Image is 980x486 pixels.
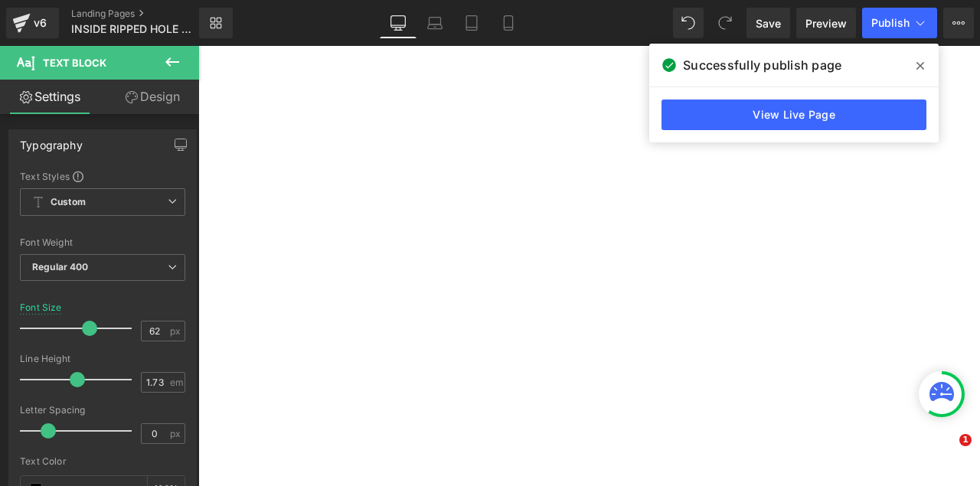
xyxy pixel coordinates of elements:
[20,354,185,364] div: Line Height
[805,15,847,31] span: Preview
[51,196,86,209] b: Custom
[20,456,185,467] div: Text Color
[20,130,83,152] div: Typography
[71,23,195,35] span: INSIDE RIPPED HOLE PANTS
[871,17,910,29] span: Publish
[380,8,416,38] a: Desktop
[959,434,972,446] span: 1
[862,8,937,38] button: Publish
[199,8,233,38] a: New Library
[796,8,856,38] a: Preview
[43,57,106,69] span: Text Block
[103,80,202,114] a: Design
[453,8,490,38] a: Tablet
[661,99,926,130] a: View Live Page
[170,377,183,387] span: em
[20,170,185,182] div: Text Styles
[928,434,965,471] iframe: Intercom live chat
[20,237,185,248] div: Font Weight
[170,326,183,336] span: px
[710,8,740,38] button: Redo
[416,8,453,38] a: Laptop
[170,429,183,439] span: px
[943,8,974,38] button: More
[673,8,704,38] button: Undo
[20,405,185,416] div: Letter Spacing
[6,8,59,38] a: v6
[756,15,781,31] span: Save
[20,302,62,313] div: Font Size
[32,261,89,272] b: Regular 400
[31,13,50,33] div: v6
[71,8,224,20] a: Landing Pages
[683,56,841,74] span: Successfully publish page
[490,8,527,38] a: Mobile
